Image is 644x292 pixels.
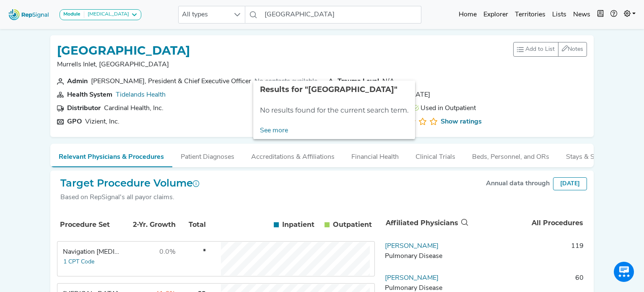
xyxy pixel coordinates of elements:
div: Cardinal Health, Inc. [104,103,164,113]
a: Territories [512,6,549,23]
th: Procedure Set [59,210,122,239]
a: Explorer [480,6,512,23]
div: Health System [67,90,112,100]
button: Add to List [513,42,558,57]
th: Affiliated Physicians [382,209,470,237]
span: Results for "[GEOGRAPHIC_DATA]" [260,85,397,94]
strong: Module [63,12,80,17]
button: Module[MEDICAL_DATA] [60,9,141,20]
span: Inpatient [282,220,314,230]
div: Pulmonary Disease [385,251,466,261]
div: [DATE] [553,177,587,190]
div: [PERSON_NAME], President & Chief Executive Officer [91,76,251,87]
div: Used in Outpatient [413,103,476,113]
span: Add to List [525,45,555,54]
h2: Target Procedure Volume [60,177,200,189]
h1: [GEOGRAPHIC_DATA] [57,44,190,58]
div: No results found for the current search term. [253,102,415,119]
span: Outpatient [333,220,372,230]
span: Notes [568,46,583,53]
div: Bruce P Bailey, President & Chief Executive Officer [91,76,251,87]
div: [MEDICAL_DATA] [84,11,129,18]
div: Annual data through [486,179,550,189]
div: toolbar [513,42,587,57]
span: 0.0% [159,249,176,255]
button: Beds, Personnel, and ORs [464,144,558,166]
button: 1 CPT Code [63,257,95,267]
th: 2-Yr. Growth [122,210,177,239]
a: Show ratings [441,117,482,127]
div: Navigation Bronchoscopy [63,247,120,257]
div: Based on RepSignal's all payor claims. [60,192,200,203]
button: Notes [558,42,587,57]
div: No contacts available [254,76,317,87]
th: Total [178,210,207,239]
button: Stays & Services [558,144,624,166]
p: Murrells Inlet, [GEOGRAPHIC_DATA] [57,60,190,70]
div: Distributor [67,103,101,113]
th: All Procedures [470,209,587,237]
a: Home [455,6,480,23]
div: [DATE] [408,90,430,100]
a: Tidelands Health [116,92,166,98]
button: Financial Health [343,144,407,166]
button: Intel Book [594,6,607,23]
td: 119 [470,241,587,266]
div: Admin [67,76,88,87]
button: Patient Diagnoses [172,144,243,166]
div: Trauma Level [338,76,379,87]
a: See more [253,122,295,139]
div: Vizient, Inc. [85,117,119,127]
button: Clinical Trials [407,144,464,166]
a: Lists [549,6,570,23]
div: Tidelands Health [116,90,166,100]
a: [PERSON_NAME] [385,275,439,281]
div: GPO [67,117,82,127]
button: Accreditations & Affiliations [243,144,343,166]
input: Search a physician or facility [261,6,421,24]
a: News [570,6,594,23]
span: All types [179,6,229,23]
a: [PERSON_NAME] [385,243,439,250]
button: Relevant Physicians & Procedures [50,144,172,167]
div: N/A [382,76,395,87]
